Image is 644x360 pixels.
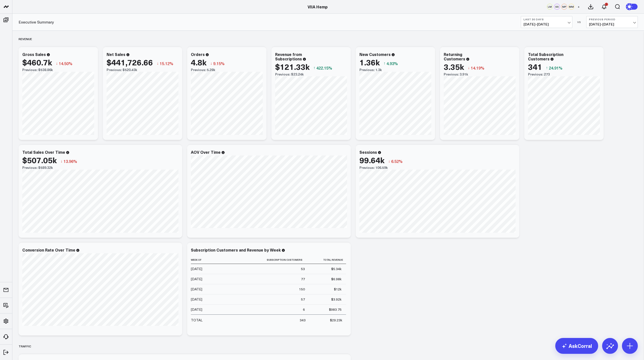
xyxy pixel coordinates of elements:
[383,60,385,67] span: ↑
[575,21,584,24] div: VS
[301,277,305,282] div: 77
[59,61,72,66] span: 14.50%
[605,3,608,6] div: 1
[22,155,57,164] div: $507.05k
[359,155,384,164] div: 99.64k
[275,72,347,76] div: Previous: $23.24k
[444,62,464,71] div: 3.35k
[191,277,202,282] div: [DATE]
[359,68,431,72] div: Previous: 1.3k
[444,51,465,61] div: Returning Customers
[210,60,212,67] span: ↓
[313,65,315,71] span: ↑
[301,297,305,302] div: 57
[160,61,173,66] span: 15.12%
[191,266,202,271] div: [DATE]
[331,266,342,271] div: $5.34k
[19,19,54,25] a: Executive Summary
[308,4,328,9] a: VIIA Hemp
[303,307,305,312] div: 6
[334,287,342,292] div: $12k
[528,62,542,71] div: 341
[521,16,572,28] button: Last 30 Days[DATE]-[DATE]
[191,287,202,292] div: [DATE]
[191,247,281,253] div: Subscription Customers and Revenue by Week
[524,22,570,26] span: [DATE] - [DATE]
[359,166,516,170] div: Previous: 106.59k
[359,51,391,57] div: New Customers
[471,65,484,71] span: 14.19%
[22,51,46,57] div: Gross Sales
[468,65,470,71] span: ↓
[388,158,390,164] span: ↓
[19,33,32,45] div: Revenue
[391,158,403,164] span: 6.52%
[576,4,582,10] button: +
[330,318,342,323] div: $29.23k
[300,318,306,323] div: 343
[107,68,178,72] div: Previous: $520.43k
[22,166,178,170] div: Previous: $589.32k
[240,256,309,264] th: Subscription Customers
[19,340,31,352] div: Traffic
[301,266,305,271] div: 53
[329,307,342,312] div: $983.75
[22,149,65,155] div: Total Sales Over Time
[524,18,570,21] b: Last 30 Days
[549,65,562,71] span: 24.91%
[561,4,567,10] div: MP
[22,68,94,72] div: Previous: $538.86k
[444,72,516,76] div: Previous: 3.91k
[331,277,342,282] div: $6.98k
[568,4,574,10] div: MM
[546,65,548,71] span: ↑
[107,51,125,57] div: Net Sales
[22,58,52,67] div: $460.7k
[555,338,598,354] a: AskCorral
[578,5,580,8] span: +
[331,297,342,302] div: $3.92k
[191,256,240,264] th: Week Of
[191,297,202,302] div: [DATE]
[386,61,398,66] span: 4.93%
[191,58,206,67] div: 4.8k
[191,149,221,155] div: AOV Over Time
[275,62,310,71] div: $121.33k
[528,51,563,61] div: Total Subscription Customers
[213,61,225,66] span: 9.15%
[275,51,302,61] div: Revenue from Subscriptions
[22,247,75,253] div: Conversion Rate Over Time
[191,51,205,57] div: Orders
[63,158,77,164] span: 13.96%
[56,60,58,67] span: ↓
[316,65,332,71] span: 422.15%
[191,68,263,72] div: Previous: 5.28k
[547,4,553,10] div: LM
[359,58,380,67] div: 1.36k
[359,149,377,155] div: Sessions
[107,58,153,67] div: $441,726.66
[309,256,346,264] th: Total Revenue
[554,4,560,10] div: SS
[157,60,159,67] span: ↓
[589,22,635,26] span: [DATE] - [DATE]
[60,158,62,164] span: ↓
[586,16,638,28] button: Previous Period[DATE]-[DATE]
[528,72,600,76] div: Previous: 273
[589,18,635,21] b: Previous Period
[191,307,202,312] div: [DATE]
[299,287,305,292] div: 150
[191,318,203,323] div: TOTAL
